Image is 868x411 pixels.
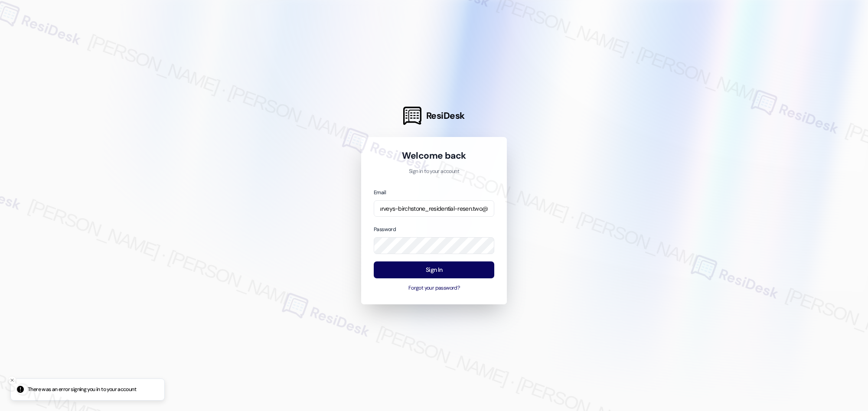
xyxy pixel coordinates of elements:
[374,168,494,176] p: Sign in to your account
[374,226,396,233] label: Password
[374,284,494,292] button: Forgot your password?
[8,376,16,385] button: Close toast
[28,386,136,394] p: There was an error signing you in to your account
[374,189,386,196] label: Email
[374,200,494,217] input: name@example.com
[374,150,494,162] h1: Welcome back
[426,110,465,122] span: ResiDesk
[403,107,421,125] img: ResiDesk Logo
[374,261,494,278] button: Sign In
